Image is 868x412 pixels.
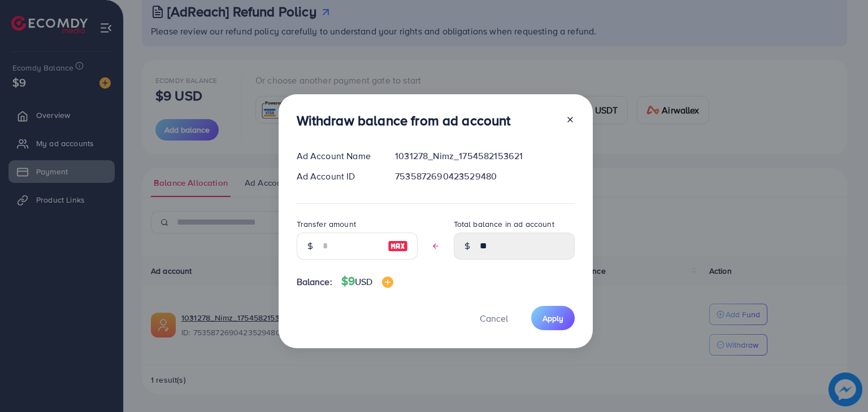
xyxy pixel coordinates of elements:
span: Balance: [297,275,332,288]
span: Apply [542,313,563,324]
h3: Withdraw balance from ad account [297,112,511,129]
div: Ad Account ID [288,170,387,183]
div: 1031278_Nimz_1754582153621 [386,150,583,163]
img: image [382,277,393,288]
span: Cancel [480,312,508,325]
button: Cancel [466,306,522,330]
h4: $9 [341,274,393,288]
div: Ad Account Name [288,150,387,163]
label: Total balance in ad account [454,218,554,230]
span: USD [355,275,372,288]
img: image [388,239,408,253]
label: Transfer amount [297,218,356,230]
div: 7535872690423529480 [386,170,583,183]
button: Apply [531,306,575,330]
